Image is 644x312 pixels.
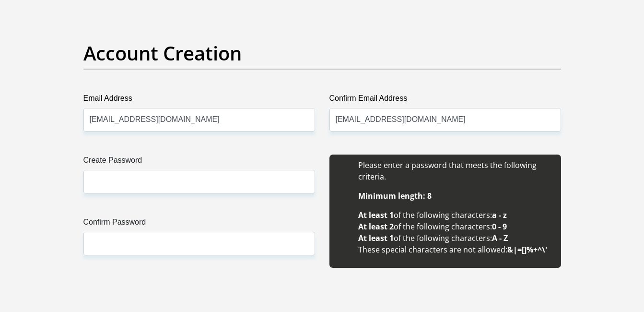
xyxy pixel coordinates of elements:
b: a - z [492,210,507,220]
li: Please enter a password that meets the following criteria. [358,159,551,182]
li: of the following characters: [358,209,551,221]
input: Confirm Email Address [329,108,561,132]
b: At least 2 [358,221,394,232]
label: Confirm Email Address [329,93,561,108]
input: Email Address [83,108,315,132]
b: At least 1 [358,233,394,243]
li: of the following characters: [358,232,551,244]
b: &|=[]%+^\' [507,244,547,255]
li: of the following characters: [358,221,551,232]
label: Confirm Password [83,216,315,232]
label: Create Password [83,155,315,170]
input: Create Password [83,170,315,193]
h2: Account Creation [83,42,561,65]
li: These special characters are not allowed: [358,244,551,255]
b: Minimum length: 8 [358,191,432,201]
b: At least 1 [358,210,394,220]
label: Email Address [83,93,315,108]
b: 0 - 9 [492,221,507,232]
input: Confirm Password [83,232,315,255]
b: A - Z [492,233,508,243]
